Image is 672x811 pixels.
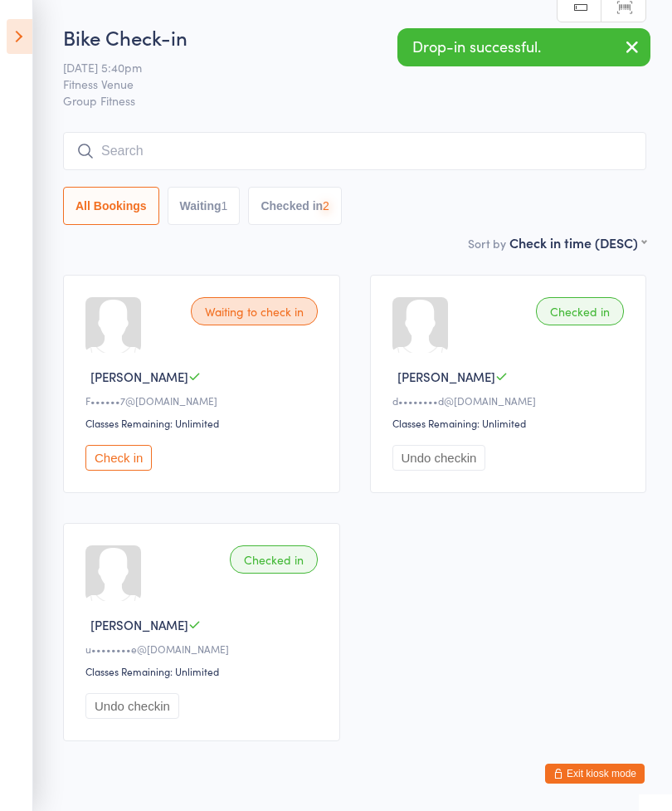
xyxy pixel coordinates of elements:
button: Check in [85,445,152,471]
span: [PERSON_NAME] [397,368,495,385]
button: Undo checkin [85,693,179,719]
span: Group Fitness [63,92,646,109]
button: Waiting1 [168,187,241,225]
span: Fitness Venue [63,76,621,92]
input: Search [63,132,646,170]
div: Classes Remaining: Unlimited [85,664,323,678]
div: Classes Remaining: Unlimited [392,416,630,430]
span: [PERSON_NAME] [90,616,188,633]
div: Waiting to check in [191,297,318,325]
button: Checked in2 [248,187,342,225]
div: u••••••••e@[DOMAIN_NAME] [85,642,323,656]
span: [DATE] 5:40pm [63,59,621,76]
div: d••••••••d@[DOMAIN_NAME] [392,393,630,408]
button: All Bookings [63,187,159,225]
div: Drop-in successful. [397,28,650,66]
div: F••••••7@[DOMAIN_NAME] [85,393,323,408]
span: [PERSON_NAME] [90,368,188,385]
div: Checked in [536,297,624,325]
button: Exit kiosk mode [545,764,645,784]
label: Sort by [468,235,506,252]
h2: Bike Check-in [63,23,646,51]
div: Check in time (DESC) [509,233,646,252]
div: Checked in [230,545,318,574]
div: 2 [323,199,329,213]
button: Undo checkin [392,445,486,471]
div: Classes Remaining: Unlimited [85,416,323,430]
div: 1 [222,199,228,213]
